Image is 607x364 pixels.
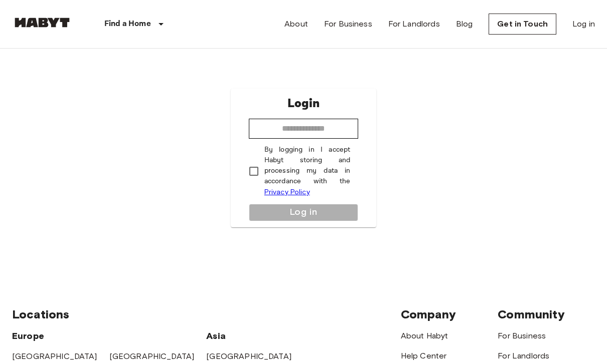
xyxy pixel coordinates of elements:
p: Login [287,95,320,113]
a: Get in Touch [489,14,556,35]
p: Find a Home [104,18,151,30]
p: By logging in I accept Habyt storing and processing my data in accordance with the [264,145,350,198]
a: [GEOGRAPHIC_DATA] [206,351,291,361]
a: About [284,18,308,30]
span: Asia [206,330,226,341]
span: Locations [12,307,69,321]
a: Blog [456,18,473,30]
a: Log in [572,18,595,30]
a: [GEOGRAPHIC_DATA] [12,351,97,361]
img: Habyt [12,18,72,28]
span: Europe [12,330,44,341]
a: [GEOGRAPHIC_DATA] [109,351,195,361]
a: Help Center [401,351,447,360]
a: For Business [498,331,546,340]
span: Community [498,307,564,321]
a: For Business [324,18,372,30]
a: Privacy Policy [264,188,310,196]
a: For Landlords [498,351,549,360]
a: About Habyt [401,331,448,340]
a: For Landlords [388,18,440,30]
span: Company [401,307,456,321]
